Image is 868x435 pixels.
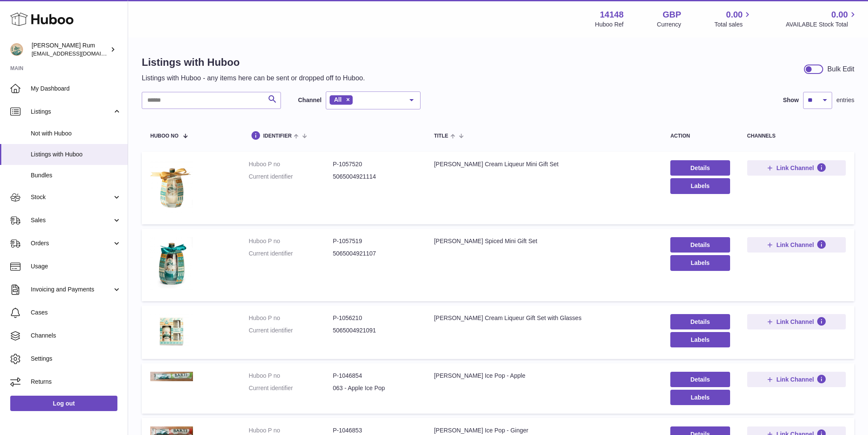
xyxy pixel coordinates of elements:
[31,332,121,340] span: Channels
[32,41,108,58] div: [PERSON_NAME] Rum
[142,73,365,83] p: Listings with Huboo - any items here can be sent or dropped off to Huboo.
[776,318,814,326] span: Link Channel
[31,193,112,201] span: Stock
[248,173,333,181] dt: Current identifier
[334,96,342,103] span: All
[333,250,417,258] dd: 5065004921107
[434,426,653,435] div: [PERSON_NAME] Ice Pop - Ginger
[31,129,121,138] span: Not with Huboo
[150,160,193,214] img: Barti Cream Liqueur Mini Gift Set
[150,133,178,139] span: Huboo no
[600,9,624,21] strong: 14148
[10,396,117,411] a: Log out
[263,133,292,139] span: identifier
[31,108,112,116] span: Listings
[595,21,624,29] div: Huboo Ref
[333,160,417,168] dd: P-1057520
[31,216,112,224] span: Sales
[434,160,653,168] div: [PERSON_NAME] Cream Liqueur Mini Gift Set
[333,326,417,335] dd: 5065004921091
[434,372,653,380] div: [PERSON_NAME] Ice Pop - Apple
[783,96,799,104] label: Show
[670,237,730,253] a: Details
[836,96,854,104] span: entries
[670,390,730,405] button: Labels
[248,384,333,392] dt: Current identifier
[248,160,333,168] dt: Huboo P no
[31,309,121,317] span: Cases
[434,314,653,322] div: [PERSON_NAME] Cream Liqueur Gift Set with Glasses
[663,9,681,21] strong: GBP
[32,50,126,57] span: [EMAIL_ADDRESS][DOMAIN_NAME]
[670,178,730,194] button: Labels
[248,426,333,435] dt: Huboo P no
[670,160,730,176] a: Details
[434,237,653,245] div: [PERSON_NAME] Spiced Mini Gift Set
[333,314,417,322] dd: P-1056210
[776,376,814,383] span: Link Channel
[786,9,858,29] a: 0.00 AVAILABLE Stock Total
[747,160,846,176] button: Link Channel
[31,150,121,159] span: Listings with Huboo
[248,250,333,258] dt: Current identifier
[333,173,417,181] dd: 5065004921114
[434,133,448,139] span: title
[747,237,846,253] button: Link Channel
[31,355,121,363] span: Settings
[333,426,417,435] dd: P-1046853
[150,372,193,381] img: Barti Ice Pop - Apple
[10,43,23,56] img: mail@bartirum.wales
[298,96,321,104] label: Channel
[31,239,112,247] span: Orders
[747,314,846,329] button: Link Channel
[776,241,814,249] span: Link Channel
[333,237,417,245] dd: P-1057519
[827,65,854,74] div: Bulk Edit
[670,314,730,329] a: Details
[31,262,121,270] span: Usage
[150,237,193,291] img: Barti Spiced Mini Gift Set
[333,372,417,380] dd: P-1046854
[786,21,858,29] span: AVAILABLE Stock Total
[714,21,752,29] span: Total sales
[670,133,730,139] div: action
[333,384,417,392] dd: 063 - Apple Ice Pop
[670,332,730,347] button: Labels
[670,372,730,387] a: Details
[776,164,814,172] span: Link Channel
[747,133,846,139] div: channels
[150,314,193,348] img: Barti Cream Liqueur Gift Set with Glasses
[31,378,121,386] span: Returns
[31,285,112,294] span: Invoicing and Payments
[31,85,121,93] span: My Dashboard
[714,9,752,29] a: 0.00 Total sales
[670,255,730,270] button: Labels
[657,21,681,29] div: Currency
[831,9,848,21] span: 0.00
[31,171,121,179] span: Bundles
[142,56,365,69] h1: Listings with Huboo
[248,314,333,322] dt: Huboo P no
[747,372,846,387] button: Link Channel
[248,326,333,335] dt: Current identifier
[248,372,333,380] dt: Huboo P no
[726,9,743,21] span: 0.00
[248,237,333,245] dt: Huboo P no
